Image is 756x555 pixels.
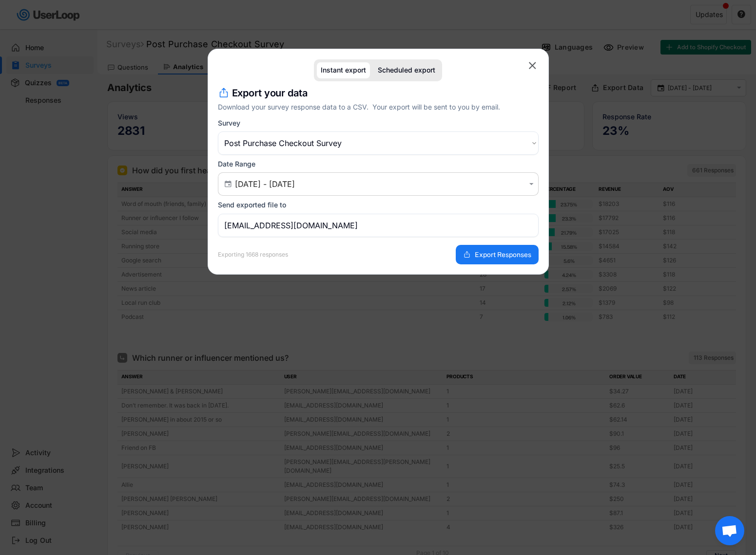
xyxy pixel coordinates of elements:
text:  [224,180,231,188]
div: Date Range [218,160,255,168]
button:  [527,180,536,188]
input: Air Date/Time Picker [235,179,524,189]
button:  [223,180,233,188]
div: Survey [218,119,240,128]
div: Open chat [715,516,744,545]
span: Export Responses [475,251,531,258]
div: Send exported file to [218,201,286,209]
text:  [529,59,536,72]
h4: Export your data [232,86,308,100]
div: Exporting 1668 responses [218,252,288,258]
div: Download your survey response data to a CSV. Your export will be sent to you by email. [218,102,539,112]
div: Instant export [321,66,366,74]
button:  [526,59,539,72]
text:  [529,180,533,188]
button: Export Responses [456,245,539,264]
div: Scheduled export [378,66,435,74]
